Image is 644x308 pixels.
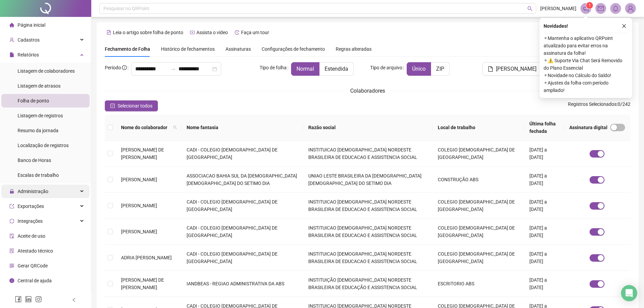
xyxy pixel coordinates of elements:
span: Folha de ponto [18,98,49,103]
td: COLEGIO [DEMOGRAPHIC_DATA] DE [GEOGRAPHIC_DATA] [432,141,524,167]
span: search [527,6,532,11]
span: notification [583,5,589,11]
td: INSTITUIÇÃO [DEMOGRAPHIC_DATA] NORDESTE BRASILEIRA DE EDUCAÇÃO E ASSISTENCIA SOCIAL [303,271,432,297]
span: search [173,125,177,129]
span: mail [598,5,604,11]
span: youtube [190,30,195,35]
span: Listagem de atrasos [18,83,61,89]
span: to [170,66,176,72]
span: Faça um tour [241,30,269,35]
span: Exportações [18,204,44,209]
td: CONSTRUÇÃO ABS [432,167,524,193]
span: qrcode [9,263,14,268]
span: check-square [110,103,115,108]
span: Página inicial [18,22,45,28]
span: [PERSON_NAME] [121,177,157,182]
span: Período [105,65,121,70]
td: INSTITUICAO [DEMOGRAPHIC_DATA] NORDESTE BRASILEIRA DE EDUCACAO E ASSISTENCIA SOCIAL [303,219,432,245]
span: Assinaturas [225,47,251,51]
span: Selecionar todos [118,102,152,110]
span: Estendida [325,66,348,72]
span: ⚬ Ajustes da folha com período ampliado! [544,79,628,94]
span: ⚬ Novidade no Cálculo do Saldo! [544,72,628,79]
span: file [9,52,14,57]
span: Gerar QRCode [18,263,48,268]
span: Tipo de arquivo [370,64,402,71]
span: Novidades ! [544,22,568,30]
span: search [172,122,178,133]
span: file-text [106,30,111,35]
span: Relatórios [18,52,39,57]
td: UNIAO LESTE BRASILEIRA DA [DEMOGRAPHIC_DATA] [DEMOGRAPHIC_DATA] DO SETIMO DIA [303,167,432,193]
img: 70931 [625,3,636,14]
span: ⚬ ⚠️ Suporte Via Chat Será Removido do Plano Essencial [544,57,628,72]
td: ESCRITORIO ABS [432,271,524,297]
button: [PERSON_NAME] [482,62,542,76]
span: Registros Selecionados [568,101,617,107]
span: [PERSON_NAME] [540,5,576,12]
span: left [72,298,76,302]
span: close [622,24,626,28]
span: Normal [296,66,314,72]
span: instagram [35,296,42,303]
span: Cadastros [18,37,40,43]
span: sync [9,219,14,223]
td: CADI - COLEGIO [DEMOGRAPHIC_DATA] DE [GEOGRAPHIC_DATA] [181,245,303,271]
span: [PERSON_NAME] [121,203,157,208]
span: info-circle [122,65,127,70]
td: CADI - COLEGIO [DEMOGRAPHIC_DATA] DE [GEOGRAPHIC_DATA] [181,219,303,245]
th: Nome fantasia [181,115,303,141]
th: Local de trabalho [432,115,524,141]
span: Central de ajuda [18,278,52,283]
span: ADRIA [PERSON_NAME] [121,255,172,260]
div: Open Intercom Messenger [621,285,637,301]
td: [DATE] a [DATE] [524,271,564,297]
span: audit [9,234,14,238]
td: [DATE] a [DATE] [524,141,564,167]
span: 1 [589,3,591,8]
td: ASSOCIACAO BAHIA SUL DA [DEMOGRAPHIC_DATA] [DEMOGRAPHIC_DATA] DO SETIMO DIA [181,167,303,193]
span: user-add [9,38,14,42]
span: home [9,23,14,27]
td: COLEGIO [DEMOGRAPHIC_DATA] DE [GEOGRAPHIC_DATA] [432,245,524,271]
span: Banco de Horas [18,158,51,163]
span: Configurações de fechamento [262,47,325,51]
td: [DATE] a [DATE] [524,219,564,245]
span: Resumo da jornada [18,128,58,133]
td: [DATE] a [DATE] [524,193,564,219]
td: INSTITUICAO [DEMOGRAPHIC_DATA] NORDESTE BRASILEIRA DE EDUCACAO E ASSISTENCIA SOCIAL [303,193,432,219]
span: facebook [15,296,22,303]
td: IANDBEAS - REGIAO ADMINISTRATIVA DA ABS [181,271,303,297]
span: Leia o artigo sobre folha de ponto [113,30,183,35]
span: ZIP [436,66,444,72]
td: INSTITUICAO [DEMOGRAPHIC_DATA] NORDESTE BRASILEIRA DE EDUCACAO E ASSISTENCIA SOCIAL [303,245,432,271]
span: export [9,204,14,209]
td: COLEGIO [DEMOGRAPHIC_DATA] DE [GEOGRAPHIC_DATA] [432,219,524,245]
span: Assinatura digital [569,124,607,131]
span: ⚬ Mantenha o aplicativo QRPoint atualizado para evitar erros na assinatura da folha! [544,34,628,57]
span: bell [613,5,619,11]
span: : 0 / 242 [568,100,630,111]
span: Colaboradores [350,88,385,94]
th: Última folha fechada [524,115,564,141]
td: [DATE] a [DATE] [524,245,564,271]
span: [PERSON_NAME] [496,65,536,73]
th: Razão social [303,115,432,141]
td: COLEGIO [DEMOGRAPHIC_DATA] DE [GEOGRAPHIC_DATA] [432,193,524,219]
span: [PERSON_NAME] [121,229,157,234]
span: lock [9,189,14,194]
span: Assista o vídeo [196,30,228,35]
sup: 1 [586,2,593,9]
span: file [488,66,493,72]
span: Localização de registros [18,143,69,148]
span: Regras alteradas [336,47,372,51]
span: swap-right [170,66,176,72]
span: Único [412,66,426,72]
span: [PERSON_NAME] DE [PERSON_NAME] [121,147,164,160]
span: solution [9,248,14,253]
span: Atestado técnico [18,248,53,254]
span: Administração [18,189,48,194]
span: Nome do colaborador [121,124,170,131]
span: Listagem de colaboradores [18,68,75,74]
span: Listagem de registros [18,113,63,118]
